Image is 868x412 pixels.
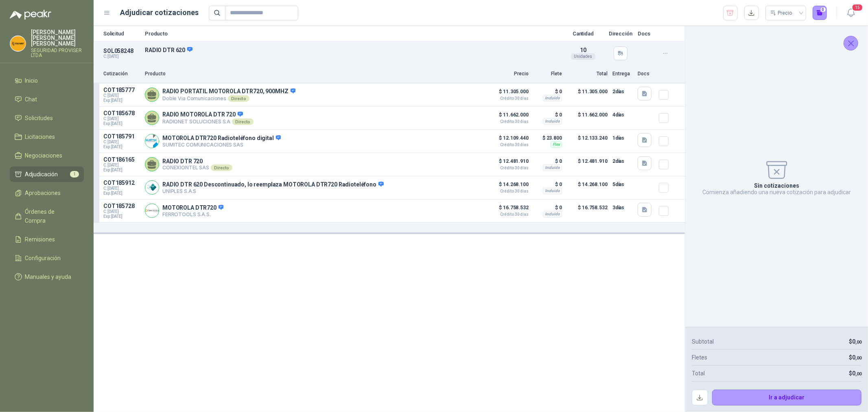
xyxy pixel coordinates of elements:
[31,29,84,46] p: [PERSON_NAME] [PERSON_NAME] [PERSON_NAME]
[10,185,84,201] a: Aprobaciones
[533,156,562,166] p: $ 0
[567,87,608,103] p: $ 11.305.000
[162,88,295,95] p: RADIO PORTATIL MOTOROLA DTR720, 900MHZ
[103,191,140,196] span: Exp: [DATE]
[543,118,562,125] div: Incluido
[712,390,862,406] button: Ir a adjudicar
[612,87,633,96] p: 2 días
[145,70,483,78] p: Producto
[103,214,140,219] span: Exp: [DATE]
[844,6,858,20] button: 15
[25,207,76,225] span: Órdenes de Compra
[692,369,705,378] p: Total
[702,189,851,195] p: Comienza añadiendo una nueva cotización para adjudicar
[543,211,562,217] div: Incluido
[612,133,633,143] p: 1 días
[692,353,707,362] p: Fletes
[10,129,84,145] a: Licitaciones
[103,180,140,186] p: COT185912
[852,338,861,345] span: 0
[488,156,529,170] p: $ 12.481.910
[103,110,140,116] p: COT185678
[10,232,84,247] a: Remisiones
[162,158,232,164] p: RADIO DTR 720
[488,180,529,193] p: $ 14.268.100
[25,170,58,179] span: Adjudicación
[855,355,861,361] span: ,00
[103,54,140,59] p: C: [DATE]
[145,181,159,194] img: Company Logo
[162,204,223,212] p: MOTOROLA DTR720
[103,140,140,145] span: C: [DATE]
[10,269,84,285] a: Manuales y ayuda
[580,47,586,53] span: 10
[145,204,159,217] img: Company Logo
[162,181,384,188] p: RADIO DTR 620 Descontinuado, lo reemplaza MOTOROLA DTR720 Radioteléfono
[567,70,608,78] p: Total
[563,31,603,36] p: Cantidad
[10,10,51,20] img: Logo peakr
[145,46,558,54] p: RADIO DTR 620
[162,95,295,102] p: Doble Via Comunicaciones
[852,354,861,361] span: 0
[103,156,140,163] p: COT186165
[692,337,714,346] p: Subtotal
[103,116,140,121] span: C: [DATE]
[162,164,232,171] p: CONEXIONTEL SAS
[103,48,140,54] p: SOL058248
[849,337,861,346] p: $
[103,70,140,78] p: Cotización
[103,145,140,149] span: Exp: [DATE]
[120,7,199,18] h1: Adjudicar cotizaciones
[25,132,55,141] span: Licitaciones
[488,213,529,217] span: Crédito 30 días
[571,53,596,60] div: Unidades
[103,209,140,214] span: C: [DATE]
[25,76,38,85] span: Inicio
[70,171,79,178] span: 1
[567,180,608,196] p: $ 14.268.100
[770,7,794,19] div: Precio
[488,189,529,193] span: Crédito 30 días
[612,110,633,120] p: 4 días
[488,110,529,124] p: $ 11.662.000
[162,118,254,125] p: RADIONET SOLUCIONES S.A
[567,110,608,126] p: $ 11.662.000
[10,167,84,182] a: Adjudicación1
[754,182,799,189] p: Sin cotizaciones
[551,141,562,148] div: Flex
[852,4,863,11] span: 15
[533,110,562,120] p: $ 0
[567,156,608,173] p: $ 12.481.910
[855,340,861,345] span: ,00
[10,148,84,163] a: Negociaciones
[25,254,61,263] span: Configuración
[162,142,281,148] p: SUMITEC COMUNICACIONES SAS
[488,120,529,124] span: Crédito 30 días
[488,166,529,170] span: Crédito 30 días
[813,6,827,20] button: 0
[10,204,84,228] a: Órdenes de Compra
[488,96,529,101] span: Crédito 30 días
[638,70,654,78] p: Docs
[25,151,63,160] span: Negociaciones
[103,98,140,103] span: Exp: [DATE]
[849,353,861,362] p: $
[103,87,140,93] p: COT185777
[488,203,529,217] p: $ 16.758.532
[10,110,84,126] a: Solicitudes
[533,133,562,143] p: $ 23.800
[103,203,140,209] p: COT185728
[103,93,140,98] span: C: [DATE]
[10,73,84,88] a: Inicio
[533,180,562,189] p: $ 0
[25,188,61,197] span: Aprobaciones
[488,70,529,78] p: Precio
[211,164,232,171] div: Directo
[543,164,562,171] div: Incluido
[145,31,558,36] p: Producto
[612,203,633,213] p: 3 días
[533,70,562,78] p: Flete
[25,95,37,104] span: Chat
[162,135,281,142] p: MOTOROLA DTR720 Radioteléfono digital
